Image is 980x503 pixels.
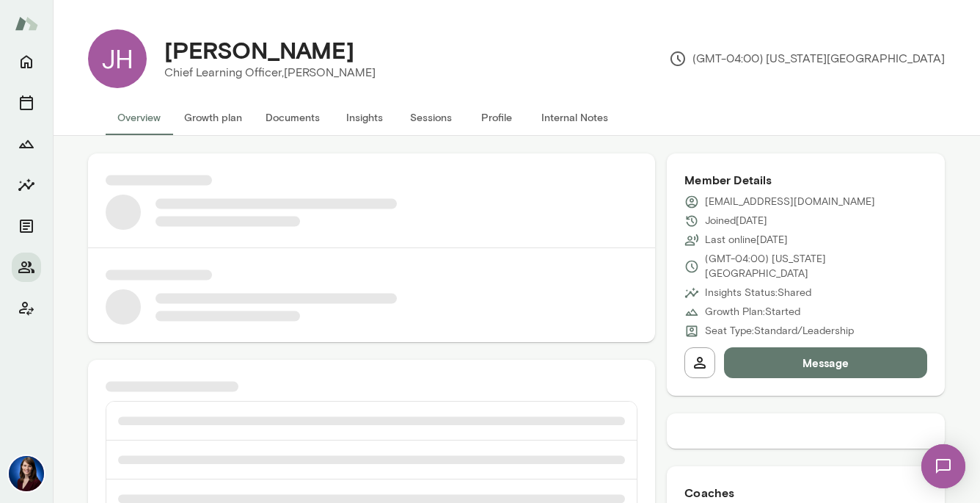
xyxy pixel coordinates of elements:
[88,29,147,88] div: JH
[164,36,354,64] h4: [PERSON_NAME]
[332,100,398,135] button: Insights
[172,100,254,135] button: Growth plan
[15,10,38,37] img: Mento
[164,64,376,82] p: Chief Learning Officer, [PERSON_NAME]
[705,286,811,300] p: Insights Status: Shared
[705,195,875,209] p: [EMAIL_ADDRESS][DOMAIN_NAME]
[684,484,927,502] h6: Coaches
[464,100,530,135] button: Profile
[12,170,41,200] button: Insights
[684,171,927,189] h6: Member Details
[254,100,332,135] button: Documents
[12,253,41,282] button: Members
[705,324,854,339] p: Seat Type: Standard/Leadership
[12,47,41,76] button: Home
[705,252,927,281] p: (GMT-04:00) [US_STATE][GEOGRAPHIC_DATA]
[724,347,927,378] button: Message
[705,233,788,247] p: Last online [DATE]
[669,50,945,68] p: (GMT-04:00) [US_STATE][GEOGRAPHIC_DATA]
[12,129,41,159] button: Growth Plan
[12,211,41,241] button: Documents
[12,88,41,117] button: Sessions
[106,100,172,135] button: Overview
[9,456,44,491] img: Julie Rollauer
[530,100,620,135] button: Internal Notes
[398,100,464,135] button: Sessions
[12,294,41,323] button: Client app
[705,214,767,228] p: Joined [DATE]
[705,305,800,319] p: Growth Plan: Started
